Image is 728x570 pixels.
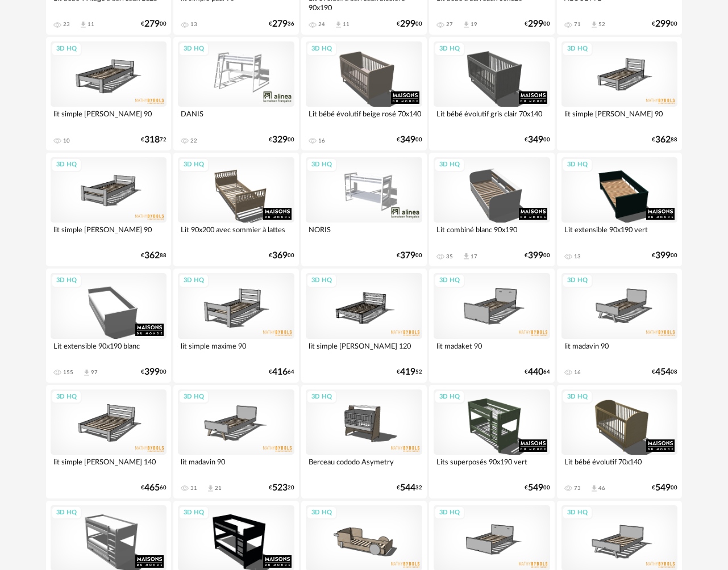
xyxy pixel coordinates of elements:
span: 416 [272,368,288,376]
div: € 00 [397,20,422,28]
a: 3D HQ Lit extensible 90x190 vert 13 €39900 [557,153,683,266]
a: 3D HQ lit simple [PERSON_NAME] 90 €36288 [557,37,683,150]
div: DANIS [178,107,294,129]
div: lit simple [PERSON_NAME] 140 [51,455,167,477]
span: 549 [655,484,671,492]
div: 3D HQ [306,506,337,520]
a: 3D HQ lit simple [PERSON_NAME] 90 €36288 [46,153,172,266]
div: 3D HQ [562,390,593,404]
div: € 72 [141,136,167,144]
span: 349 [400,136,415,144]
span: 299 [528,20,543,28]
div: € 00 [269,136,294,144]
div: Lit 90x200 avec sommier à lattes [178,223,294,245]
div: 10 [63,137,70,144]
div: Lits superposés 90x190 vert [434,455,550,477]
div: 3D HQ [178,158,209,172]
div: lit simple [PERSON_NAME] 90 [51,107,167,129]
div: 3D HQ [51,158,82,172]
span: 399 [144,368,160,376]
div: 16 [318,137,325,144]
div: 13 [574,253,581,260]
span: 329 [272,136,288,144]
a: 3D HQ Lit bébé évolutif gris clair 70x140 €34900 [429,37,555,150]
div: lit madavin 90 [561,339,678,362]
a: 3D HQ Lit extensible 90x190 blanc 155 Download icon 97 €39900 [46,269,172,382]
div: Lit combiné blanc 90x190 [434,223,550,245]
span: 440 [528,368,543,376]
div: 97 [91,369,98,376]
div: 3D HQ [562,42,593,56]
div: 3D HQ [178,274,209,288]
div: 3D HQ [434,274,465,288]
span: Download icon [590,484,598,493]
div: 16 [574,369,581,376]
a: 3D HQ Lit bébé évolutif 70x140 73 Download icon 46 €54900 [557,385,683,498]
span: Download icon [206,484,215,493]
span: 399 [528,252,543,259]
span: 369 [272,252,288,259]
a: 3D HQ lit simple [PERSON_NAME] 90 10 €31872 [46,37,172,150]
span: 279 [144,20,160,28]
div: € 64 [269,368,294,376]
div: € 64 [525,368,550,376]
div: 3D HQ [434,506,465,520]
span: Download icon [462,20,471,29]
div: Lit extensible 90x190 vert [561,223,678,245]
span: 362 [655,136,671,144]
div: 17 [471,253,477,260]
a: 3D HQ lit simple maxime 90 €41664 [173,269,299,382]
div: 3D HQ [306,158,337,172]
div: € 00 [525,252,550,259]
div: 155 [63,369,73,376]
div: € 00 [397,252,422,259]
div: € 00 [652,252,677,259]
div: € 32 [397,484,422,492]
div: 24 [318,21,325,28]
div: € 52 [397,368,422,376]
div: Lit bébé évolutif 70x140 [561,455,678,477]
span: Download icon [590,20,598,29]
div: 73 [574,485,581,492]
span: 549 [528,484,543,492]
a: 3D HQ Berceau cododo Asymetry €54432 [301,385,427,498]
a: 3D HQ NORIS €37900 [301,153,427,266]
div: € 00 [397,136,422,144]
span: 544 [400,484,415,492]
div: € 00 [652,484,677,492]
div: lit madaket 90 [434,339,550,362]
div: 3D HQ [51,390,82,404]
div: 3D HQ [306,42,337,56]
div: € 00 [525,136,550,144]
div: € 00 [141,20,167,28]
div: € 00 [269,252,294,259]
div: 35 [446,253,453,260]
div: Lit bébé évolutif gris clair 70x140 [434,107,550,129]
div: € 00 [525,484,550,492]
div: Berceau cododo Asymetry [306,455,422,477]
div: € 00 [141,368,167,376]
span: 379 [400,252,415,259]
span: 299 [400,20,415,28]
div: 3D HQ [178,390,209,404]
div: 3D HQ [178,506,209,520]
a: 3D HQ lit madavin 90 31 Download icon 21 €52320 [173,385,299,498]
div: 3D HQ [51,506,82,520]
div: lit simple [PERSON_NAME] 90 [51,223,167,245]
div: 3D HQ [434,158,465,172]
div: 31 [190,485,197,492]
div: lit simple [PERSON_NAME] 120 [306,339,422,362]
span: 362 [144,252,160,259]
div: € 60 [141,484,167,492]
div: 21 [215,485,222,492]
div: lit simple [PERSON_NAME] 90 [561,107,678,129]
div: 11 [88,21,94,28]
div: 11 [343,21,350,28]
span: 399 [655,252,671,259]
span: 465 [144,484,160,492]
span: Download icon [334,20,343,29]
div: € 08 [652,368,677,376]
div: 46 [598,485,605,492]
div: 3D HQ [434,390,465,404]
a: 3D HQ Lits superposés 90x190 vert €54900 [429,385,555,498]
